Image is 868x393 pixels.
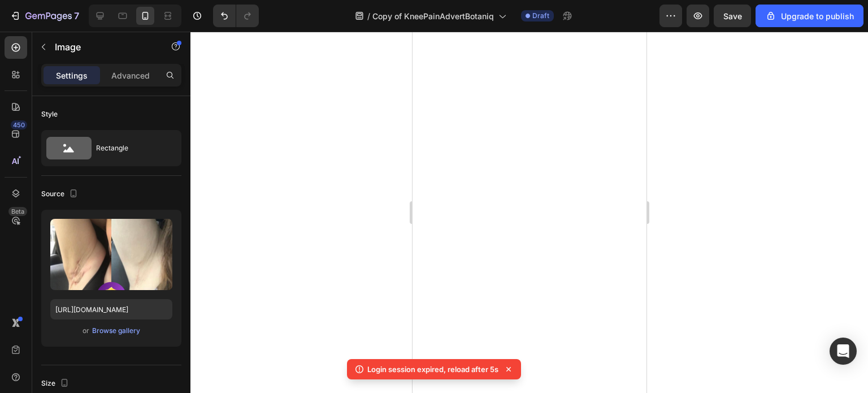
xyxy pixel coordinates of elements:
[50,219,172,290] img: preview-image
[413,32,646,393] iframe: To enrich screen reader interactions, please activate Accessibility in Grammarly extension settings
[372,10,494,22] span: Copy of KneePainAdvertBotaniq
[756,5,863,27] button: Upgrade to publish
[41,109,58,119] div: Style
[96,135,165,161] div: Rectangle
[74,9,79,23] p: 7
[56,70,88,81] p: Settings
[55,40,151,54] p: Image
[367,10,370,22] span: /
[532,11,549,21] span: Draft
[765,10,854,22] div: Upgrade to publish
[11,120,27,129] div: 450
[41,187,80,202] div: Source
[714,5,751,27] button: Save
[41,376,71,391] div: Size
[111,70,150,81] p: Advanced
[83,324,89,338] span: or
[213,5,259,27] div: Undo/Redo
[50,299,172,319] input: https://example.com/image.jpg
[92,326,140,336] div: Browse gallery
[367,364,498,375] p: Login session expired, reload after 5s
[8,207,27,216] div: Beta
[92,325,141,336] button: Browse gallery
[5,5,84,27] button: 7
[830,338,857,365] div: Open Intercom Messenger
[723,11,742,21] span: Save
